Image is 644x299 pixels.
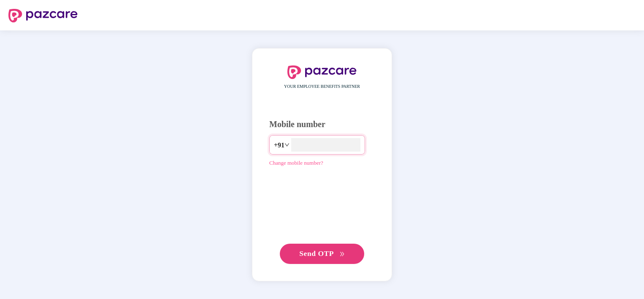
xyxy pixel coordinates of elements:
[274,140,287,150] span: +91
[269,118,375,131] div: Mobile number
[284,83,361,90] span: YOUR EMPLOYEE BENEFITS PARTNER
[287,142,292,147] span: down
[269,160,333,166] a: Change mobile number?
[280,244,364,264] button: Send OTPdouble-right
[341,252,346,257] span: double-right
[287,65,357,79] img: logo
[298,249,336,258] span: Send OTP
[8,9,78,23] img: logo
